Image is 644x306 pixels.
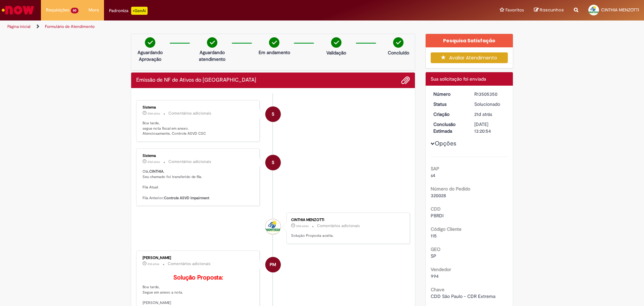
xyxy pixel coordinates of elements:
div: Solucionado [474,101,505,107]
span: 994 [431,273,439,279]
b: Solução Proposta: [173,274,223,281]
span: Favoritos [505,7,524,13]
div: Padroniza [109,7,148,15]
span: 60 [71,8,78,13]
img: check-circle-green.png [393,37,404,48]
div: Sistema [143,105,254,110]
a: Rascunhos [534,7,564,13]
a: Formulário de Atendimento [45,24,95,29]
span: 20d atrás [148,112,160,116]
span: Sua solicitação foi enviada [431,76,486,82]
div: CINTHIA MENZOTTI [265,219,281,234]
p: +GenAi [131,7,148,15]
b: Controle ASVD Impairment [164,195,209,201]
p: Aguardando atendimento [196,49,228,62]
span: 21d atrás [474,111,492,117]
div: Pesquisa Satisfação [426,34,513,47]
h2: Emissão de NF de Ativos do ASVD Histórico de tíquete [136,77,256,83]
p: Boa tarde, segue nota fiscal em anexo. Atenciosamente, Controle ASVD CSC [143,121,254,136]
ul: Trilhas de página [5,20,424,33]
span: More [89,7,99,13]
b: CDD [431,206,441,212]
span: 20d atrás [296,224,309,228]
img: check-circle-green.png [207,37,217,48]
a: Página inicial [7,24,31,29]
div: System [265,155,281,170]
dt: Status [428,101,470,107]
div: 09/09/2025 10:20:51 [474,111,505,118]
b: GEO [431,246,440,252]
div: Paola Machado [265,257,281,272]
img: check-circle-green.png [331,37,341,48]
div: R13505350 [474,91,505,97]
span: SP [431,253,436,259]
time: 09/09/2025 15:20:53 [148,160,160,164]
p: Aguardando Aprovação [134,49,166,62]
img: ServiceNow [1,3,35,17]
span: 320028 [431,192,446,199]
div: CINTHIA MENZOTTI [291,218,403,222]
button: Avaliar Atendimento [431,52,508,63]
dt: Criação [428,111,470,118]
small: Comentários adicionais [317,223,360,229]
span: 115 [431,233,437,239]
span: Requisições [46,7,69,13]
span: S [272,106,274,122]
time: 09/09/2025 15:13:20 [296,224,309,228]
div: [DATE] 13:20:54 [474,121,505,134]
img: check-circle-green.png [145,37,155,48]
span: CDD São Paulo - CDR Extrema [431,293,495,299]
dt: Conclusão Estimada [428,121,470,134]
img: check-circle-green.png [269,37,279,48]
span: Rascunhos [540,7,564,13]
time: 09/09/2025 15:21:07 [148,112,160,116]
span: PBRDI [431,213,443,219]
p: Olá, , Seu chamado foi transferido de fila. Fila Atual: Fila Anterior: [143,169,254,201]
p: Boa tarde, Segue em anexo a nota. [PERSON_NAME] [143,274,254,306]
p: Em andamento [259,49,290,56]
p: Validação [326,49,346,56]
span: S [272,155,274,171]
b: Chave [431,287,444,293]
dt: Número [428,91,470,97]
time: 09/09/2025 10:20:51 [474,111,492,117]
b: Vendedor [431,266,451,272]
b: SAP [431,166,439,172]
b: Número do Pedido [431,186,470,192]
div: [PERSON_NAME] [143,256,254,260]
b: CINTHIA [149,169,163,174]
time: 09/09/2025 14:06:47 [148,262,159,266]
small: Comentários adicionais [168,159,211,165]
p: Solução Proposta aceita. [291,233,403,238]
small: Comentários adicionais [168,261,211,267]
small: Comentários adicionais [168,111,211,116]
span: 21d atrás [148,262,159,266]
div: System [265,106,281,122]
span: s4 [431,172,435,178]
b: Código Cliente [431,226,462,232]
button: Adicionar anexos [401,76,410,85]
span: CINTHIA MENZOTTI [601,7,639,13]
span: 20d atrás [148,160,160,164]
span: PM [270,257,276,273]
div: Sistema [143,154,254,158]
p: Concluído [388,49,409,56]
